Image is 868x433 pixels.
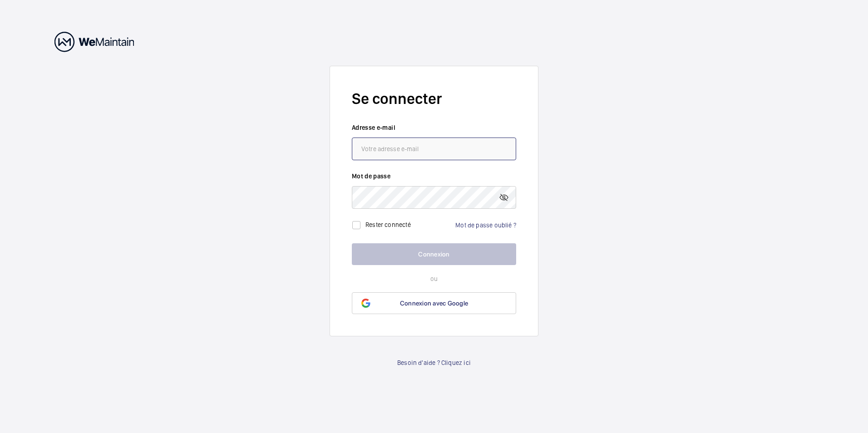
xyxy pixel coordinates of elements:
[352,243,516,265] button: Connexion
[352,172,516,181] label: Mot de passe
[400,300,468,307] span: Connexion avec Google
[352,123,516,132] label: Adresse e-mail
[455,221,516,229] a: Mot de passe oublié ?
[397,358,471,367] a: Besoin d'aide ? Cliquez ici
[352,138,516,160] input: Votre adresse e-mail
[352,88,516,109] h2: Se connecter
[352,274,516,283] p: ou
[365,221,411,228] label: Rester connecté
